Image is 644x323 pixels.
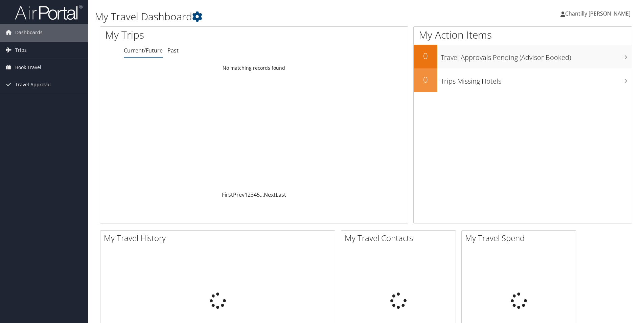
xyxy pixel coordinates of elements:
[414,45,632,68] a: 0Travel Approvals Pending (Advisor Booked)
[345,232,456,244] h2: My Travel Contacts
[414,68,632,92] a: 0Trips Missing Hotels
[264,191,276,198] a: Next
[105,28,275,42] h1: My Trips
[260,191,264,198] span: …
[565,10,630,17] span: Chantilly [PERSON_NAME]
[441,73,632,86] h3: Trips Missing Hotels
[95,9,456,24] h1: My Travel Dashboard
[254,191,257,198] a: 4
[15,24,43,41] span: Dashboards
[15,76,51,93] span: Travel Approval
[257,191,260,198] a: 5
[15,42,27,59] span: Trips
[167,47,179,54] a: Past
[233,191,245,198] a: Prev
[414,28,632,42] h1: My Action Items
[222,191,233,198] a: First
[15,4,83,20] img: airportal-logo.png
[251,191,254,198] a: 3
[276,191,286,198] a: Last
[560,3,637,24] a: Chantilly [PERSON_NAME]
[414,50,437,62] h2: 0
[104,232,335,244] h2: My Travel History
[414,74,437,85] h2: 0
[441,49,632,62] h3: Travel Approvals Pending (Advisor Booked)
[248,191,251,198] a: 2
[245,191,248,198] a: 1
[465,232,576,244] h2: My Travel Spend
[124,47,163,54] a: Current/Future
[100,62,408,74] td: No matching records found
[15,59,41,76] span: Book Travel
